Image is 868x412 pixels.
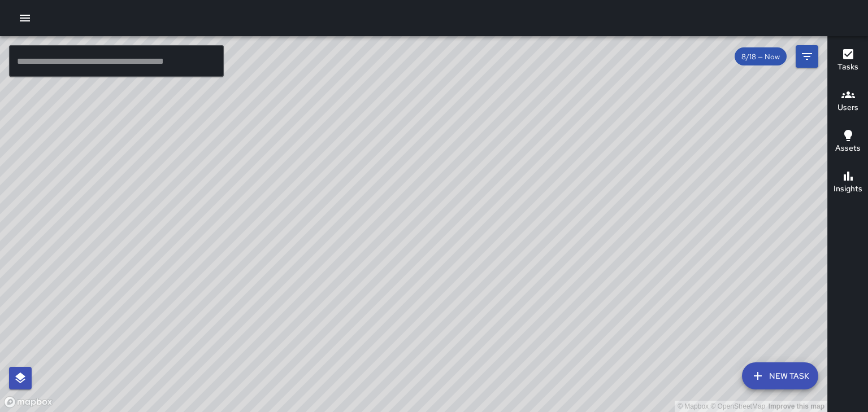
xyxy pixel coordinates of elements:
h6: Insights [834,183,862,195]
button: Filters [796,45,818,68]
button: Assets [828,122,868,163]
button: New Task [742,362,818,389]
button: Tasks [828,41,868,81]
span: 8/18 — Now [735,52,787,62]
h6: Users [837,102,858,114]
h6: Tasks [837,61,858,73]
h6: Assets [835,142,861,155]
button: Insights [828,163,868,203]
button: Users [828,81,868,122]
